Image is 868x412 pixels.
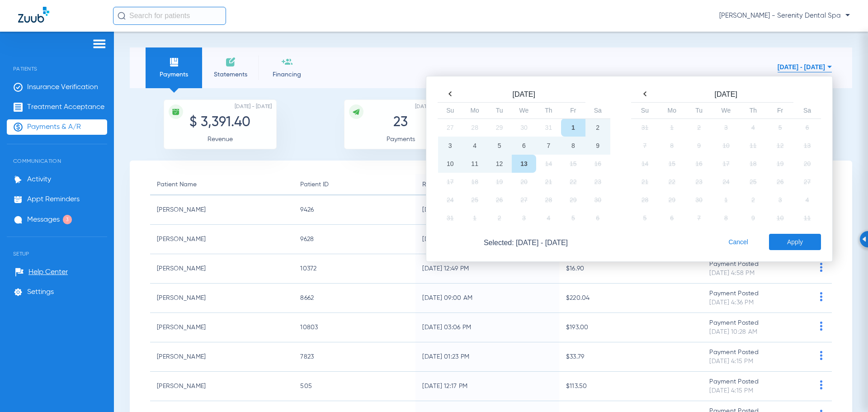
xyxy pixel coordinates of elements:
span: [PERSON_NAME] - Serenity Dental Spa [719,11,850,20]
div: Patient ID [300,180,329,189]
span: [DATE] 4:36 PM [709,299,754,306]
span: Payments & A/R [27,123,81,132]
input: Search for patients [113,7,226,25]
span: Payment Posted [709,320,759,326]
span: Setup [7,237,107,257]
img: icon [352,108,360,116]
td: [PERSON_NAME] [150,372,293,401]
span: [DATE] - [DATE] [415,102,452,111]
td: [DATE] 01:23 PM [415,342,559,372]
th: [DATE] [462,88,585,102]
img: group-dot-blue.svg [816,351,827,360]
span: Payment Posted [709,290,759,297]
img: group-dot-blue.svg [816,380,827,389]
img: Arrow [862,237,866,242]
img: group-dot-blue.svg [816,263,827,272]
span: Help Center [28,268,68,277]
img: financing icon [282,57,292,67]
img: hamburger-icon [92,38,107,49]
td: [PERSON_NAME] [150,342,293,372]
td: [DATE] 04:09 PM [415,195,559,225]
span: Treatment Acceptance [27,103,104,112]
iframe: Chat Widget [823,369,868,412]
img: payments icon [169,57,179,67]
button: Apply [769,234,821,250]
span: Statements [209,70,252,79]
td: [PERSON_NAME] [150,195,293,225]
span: Communication [7,144,107,164]
td: [PERSON_NAME] [150,313,293,342]
button: [DATE] - [DATE] [778,58,832,76]
span: Activity [27,175,51,184]
td: [DATE] 03:00 PM [415,225,559,254]
span: Payment Posted [709,261,759,267]
th: [DATE] [658,88,793,102]
span: Revenue [208,136,233,142]
div: Patient Name [157,180,287,189]
span: 23 [393,116,408,129]
div: Received [422,180,449,189]
img: icon [172,108,180,116]
td: 9426 [293,195,415,225]
td: [PERSON_NAME] [150,284,293,313]
div: Received [422,180,552,189]
img: group-dot-blue.svg [816,292,827,301]
td: [DATE] 03:06 PM [415,313,559,342]
img: group-dot-blue.svg [816,322,827,331]
span: 3 [63,215,72,224]
span: [DATE] 4:15 PM [709,358,753,365]
td: $220.04 [559,284,703,313]
span: Financing [265,70,308,79]
span: Patients [7,52,107,72]
td: [PERSON_NAME] [150,254,293,284]
span: [DATE] 4:15 PM [709,388,753,394]
span: [DATE] 10:28 AM [709,329,757,335]
img: Search Icon [118,12,126,20]
td: 8662 [293,284,415,313]
img: Zuub Logo [18,7,49,23]
td: [PERSON_NAME] [150,225,293,254]
div: Patient Name [157,180,197,189]
span: Payments [387,136,415,142]
a: Help Center [15,268,68,277]
span: Payment Posted [709,379,759,385]
span: Appt Reminders [27,195,80,204]
span: Payment Posted [709,349,759,355]
span: Insurance Verification [27,83,98,92]
span: Messages [27,215,60,224]
td: 10372 [293,254,415,284]
span: Selected: [DATE] - [DATE] [435,238,616,247]
td: 9628 [293,225,415,254]
span: $ 3,391.40 [189,116,250,129]
td: $113.50 [559,372,703,401]
button: Cancel [726,234,751,250]
span: Payments [152,70,195,79]
td: $193.00 [559,313,703,342]
td: [DATE] 12:17 PM [415,372,559,401]
td: $33.79 [559,342,703,372]
span: [DATE] - [DATE] [235,102,272,111]
td: 505 [293,372,415,401]
td: $16.90 [559,254,703,284]
span: [DATE] 4:58 PM [709,270,755,276]
div: Patient ID [300,180,409,189]
td: [DATE] 09:00 AM [415,284,559,313]
td: 10803 [293,313,415,342]
span: Settings [27,288,54,297]
td: 7823 [293,342,415,372]
td: [DATE] 12:49 PM [415,254,559,284]
img: invoices icon [225,57,236,67]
